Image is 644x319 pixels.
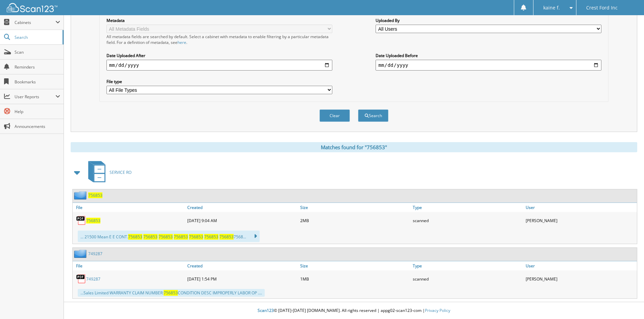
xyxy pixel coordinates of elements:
a: User [524,261,637,270]
label: Date Uploaded After [106,53,332,58]
span: 756853 [189,234,203,240]
a: Created [186,261,299,270]
img: folder2.png [74,191,88,200]
div: [DATE] 1:54 PM [186,272,299,286]
iframe: Chat Widget [610,287,644,319]
a: 749287 [88,251,102,257]
label: Metadata [106,18,332,23]
a: Type [411,203,524,212]
img: PDF.png [76,215,86,225]
input: end [376,60,601,71]
span: Crest Ford Inc [586,6,618,10]
span: Scan123 [258,308,274,313]
div: scanned [411,272,524,286]
a: Privacy Policy [425,308,450,313]
div: scanned [411,214,524,227]
button: Clear [319,109,350,122]
div: [DATE] 9:04 AM [186,214,299,227]
img: folder2.png [74,249,88,258]
label: Uploaded By [376,18,601,23]
span: 756853 [204,234,218,240]
span: User Reports [15,94,55,100]
a: Created [186,203,299,212]
a: File [73,203,186,212]
span: Reminders [15,64,60,70]
div: 1MB [299,272,411,286]
span: Cabinets [15,20,55,25]
div: ... 21500 Mean E E CONT. 7568... [78,231,260,242]
a: File [73,261,186,270]
a: Type [411,261,524,270]
span: 756853 [143,234,158,240]
span: 756853 [159,234,173,240]
a: 756853 [88,192,102,198]
input: start [106,60,332,71]
label: Date Uploaded Before [376,53,601,58]
span: SERVICE RO [110,169,132,175]
img: PDF.png [76,274,86,284]
div: [PERSON_NAME] [524,272,637,286]
span: Scan [15,49,60,55]
div: 2MB [299,214,411,227]
a: 749287 [86,276,100,282]
a: here [177,39,186,45]
div: [PERSON_NAME] [524,214,637,227]
span: 756853 [164,290,178,296]
span: Bookmarks [15,79,60,85]
a: SERVICE RO [84,159,132,186]
span: kaine f. [543,6,560,10]
div: All metadata fields are searched by default. Select a cabinet with metadata to enable filtering b... [106,34,332,45]
div: © [DATE]-[DATE] [DOMAIN_NAME]. All rights reserved | appg02-scan123-com | [64,302,644,319]
div: ...Sales Limited WARRANTY CLAIM NUMBER: CONDITION DESC IMPROPERLY LABOR OP .... [78,289,265,297]
button: Search [358,109,388,122]
span: Help [15,109,60,114]
span: 756853 [174,234,188,240]
a: 756853 [86,218,100,223]
a: Size [299,261,411,270]
span: 756853 [219,234,234,240]
img: scan123-logo-white.svg [7,3,57,12]
div: Matches found for "756853" [71,142,637,152]
span: 756853 [128,234,142,240]
span: Search [15,34,59,40]
label: File type [106,79,332,84]
span: Announcements [15,124,60,129]
a: User [524,203,637,212]
a: Size [299,203,411,212]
